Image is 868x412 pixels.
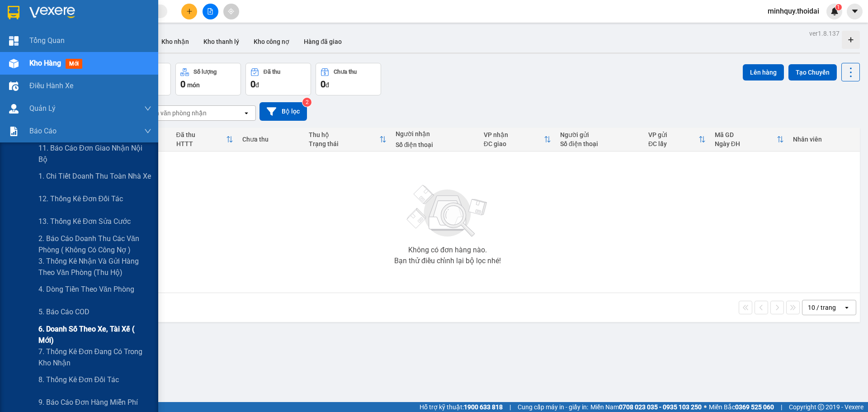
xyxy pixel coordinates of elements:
th: Toggle SortBy [172,128,238,152]
img: svg+xml;base64,PHN2ZyBjbGFzcz0ibGlzdC1wbHVnX19zdmciIHhtbG5zPSJodHRwOi8vd3d3LnczLm9yZy8yMDAwL3N2Zy... [402,180,493,243]
div: VP gửi [648,131,698,138]
span: Điều hành xe [29,80,73,91]
button: file-add [203,4,218,19]
span: đ [325,81,329,89]
button: Hàng đã giao [297,31,349,52]
span: 2. Báo cáo doanh thu các văn phòng ( không có công nợ ) [38,233,151,256]
span: Miền Nam [590,402,702,412]
div: Không có đơn hàng nào. [408,246,487,254]
div: VP nhận [484,131,544,138]
th: Toggle SortBy [304,128,391,152]
span: món [187,81,200,89]
span: aim [228,8,234,14]
div: Số điện thoại [396,141,475,148]
span: Miền Bắc [709,402,774,412]
th: Toggle SortBy [644,128,710,152]
svg: open [843,304,850,311]
span: | [781,402,782,412]
strong: 1900 633 818 [464,403,503,411]
div: Tạo kho hàng mới [842,31,860,49]
div: Chưa thu [334,69,357,75]
button: Bộ lọc [259,102,307,121]
div: Thu hộ [309,131,379,138]
img: warehouse-icon [9,81,19,91]
button: caret-down [847,4,863,19]
span: 0 [250,79,255,90]
span: 11. Báo cáo đơn giao nhận nội bộ [38,142,151,165]
button: Kho thanh lý [196,31,246,52]
img: logo-vxr [8,6,19,19]
span: 1. Chi tiết doanh thu toàn nhà xe [38,170,151,182]
strong: 0369 525 060 [735,403,774,411]
div: Nhân viên [793,136,855,143]
div: ĐC lấy [648,140,698,147]
span: minhquy.thoidai [760,5,826,17]
span: Quản Lý [29,103,56,114]
span: mới [66,59,82,69]
div: Số lượng [193,69,217,75]
span: 1 [837,4,840,10]
span: down [144,128,151,135]
span: ⚪️ [704,405,707,409]
img: solution-icon [9,127,19,136]
span: 12. Thống kê đơn đối tác [38,193,123,204]
svg: open [243,109,250,117]
span: down [144,105,151,112]
span: | [509,402,511,412]
button: Tạo Chuyến [788,64,837,81]
span: 4. Dòng tiền theo văn phòng [38,284,134,295]
span: đ [255,81,259,89]
span: 9. Báo cáo đơn hàng miễn phí [38,397,138,408]
div: Chọn văn phòng nhận [144,109,207,118]
span: Báo cáo [29,125,57,137]
div: Chưa thu [242,136,300,143]
div: 10 / trang [808,303,836,312]
div: Số điện thoại [560,140,639,147]
span: 8. Thống kê đơn đối tác [38,374,119,385]
button: Lên hàng [743,64,784,81]
span: file-add [207,8,213,14]
img: icon-new-feature [830,7,839,15]
span: 0 [180,79,185,90]
button: Kho nhận [154,31,196,52]
span: 5. Báo cáo COD [38,306,90,317]
span: 3. Thống kê nhận và gửi hàng theo văn phòng (thu hộ) [38,256,151,278]
div: Ngày ĐH [715,140,777,147]
div: HTTT [176,140,226,147]
button: aim [223,4,239,19]
div: Mã GD [715,131,777,138]
span: Cung cấp máy in - giấy in: [518,402,588,412]
div: Đã thu [264,69,280,75]
img: warehouse-icon [9,59,19,68]
th: Toggle SortBy [710,128,788,152]
th: Toggle SortBy [479,128,556,152]
strong: 0708 023 035 - 0935 103 250 [619,403,702,411]
span: copyright [818,404,824,410]
button: Đã thu0đ [245,63,311,95]
span: plus [186,8,193,14]
sup: 1 [835,4,842,10]
button: Kho công nợ [246,31,297,52]
div: Người gửi [560,131,639,138]
span: caret-down [851,7,859,15]
img: warehouse-icon [9,104,19,114]
sup: 2 [302,98,311,107]
div: ĐC giao [484,140,544,147]
span: 0 [321,79,325,90]
div: Người nhận [396,130,475,137]
span: 6. Doanh số theo xe, tài xế ( mới) [38,323,151,346]
span: 7. Thống kê đơn đang có trong kho nhận [38,346,151,369]
img: dashboard-icon [9,36,19,46]
button: plus [181,4,197,19]
div: Bạn thử điều chỉnh lại bộ lọc nhé! [394,257,501,265]
span: Kho hàng [29,59,61,67]
button: Số lượng0món [175,63,241,95]
div: Trạng thái [309,140,379,147]
span: Hỗ trợ kỹ thuật: [420,402,503,412]
div: Đã thu [176,131,226,138]
button: Chưa thu0đ [316,63,381,95]
div: ver 1.8.137 [809,28,840,38]
span: Tổng Quan [29,35,65,46]
span: 13. Thống kê đơn sửa cước [38,216,131,227]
